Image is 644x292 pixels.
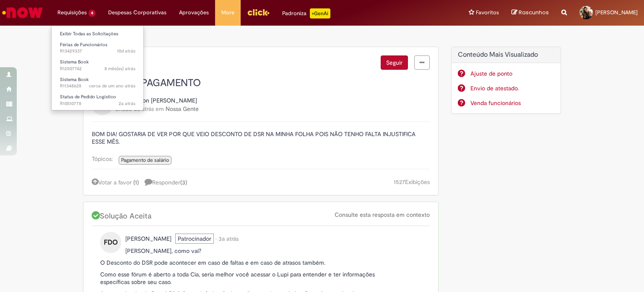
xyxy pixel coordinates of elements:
a: Nossa Gente [166,105,199,113]
span: 10d atrás [117,48,135,54]
img: click_logo_yellow_360x200.png [247,6,270,18]
a: Consulte esta resposta em contexto [335,211,430,218]
ul: Requisições [51,25,144,110]
span: Sistema Book [60,76,89,83]
h2: Conteúdo Mais Visualizado [458,51,555,59]
span: Requisições [57,8,87,17]
a: Aberto R12507742 : Sistema Book [52,58,144,73]
span: FDO [104,236,118,249]
p: BOM DIA! GOSTARIA DE VER POR QUE VEIO DESCONTO DE DSR NA MINHA FOLHA POIS NÃO TENHO FALTA INJUSTI... [92,130,430,145]
span: R10510778 [60,100,135,107]
span: 1527 [394,178,405,186]
a: Rascunhos [512,9,549,17]
span: Despesas Corporativas [108,8,166,17]
span: Favoritos [476,8,499,17]
span: R13429337 [60,48,135,55]
a: Venda funcionários [470,99,555,107]
a: (1) [133,179,139,186]
p: Como esse fórum é aberto a toda Cia, seria melhor você acessar o Lupi para entender e ter informa... [100,271,396,286]
span: 3a atrás [134,105,154,113]
div: Padroniza [282,8,330,18]
span: Aprovações [179,8,209,17]
span: Pagamento de salário [121,157,169,163]
span: Responder [145,179,187,186]
a: Envio de atestado. [470,84,555,92]
p: O Desconto do DSR pode acontecer em caso de faltas e em caso de atrasos também. [100,259,396,266]
time: 08/04/2024 11:04:16 [89,83,135,89]
span: 3a atrás [218,235,239,242]
a: Ajuste de ponto [470,69,555,78]
span: Férias de Funcionários [60,42,107,48]
span: • [216,235,217,242]
span: Exibições [405,178,430,186]
a: menu Ações [414,55,430,70]
span: ( ) [180,179,187,186]
a: Aberto R11348628 : Sistema Book [52,75,144,91]
span: Tópicos: [92,155,117,163]
span: [PERSON_NAME] [595,9,638,16]
a: Mayckon Tadeu de Oliveira perfil [125,96,197,105]
img: ServiceNow [1,4,44,21]
time: 15/06/2022 11:12:47 [218,235,239,242]
span: R11348628 [60,83,135,89]
span: Rascunhos [519,8,549,16]
div: Solução Aceita [92,210,430,226]
span: Sistema Book [60,59,89,65]
div: Conteúdo Mais Visualizado [451,47,561,114]
span: cerca de um ano atrás [89,83,135,89]
a: Votar a favor [92,179,132,186]
a: Exibir Todas as Solicitações [52,29,144,39]
span: 4 [88,10,96,17]
a: Aberto R13429337 : Férias de Funcionários [52,40,144,56]
span: Patrocinador [175,234,214,244]
a: Pagamento de salário [119,156,171,165]
a: Fabiana de Oliveira Santos perfil [125,234,171,243]
span: More [221,8,234,17]
span: 3 [182,179,185,186]
span: Solução Aceita [92,211,153,221]
span: 1 [135,179,137,186]
time: 04/10/2023 15:11:37 [119,100,135,107]
span: Status de Pedido Logístico [60,94,116,100]
p: [PERSON_NAME], como vai? [100,247,396,255]
span: 2a atrás [119,100,135,107]
time: 27/05/2022 11:11:10 [134,105,154,113]
span: 8 mês(es) atrás [104,66,135,72]
span: FOLHA DE PAGAMENTO [92,76,201,89]
span: R12507742 [60,66,135,72]
a: FDO [100,238,121,246]
time: 19/08/2025 15:41:27 [117,48,135,54]
p: +GenAi [310,8,330,18]
a: Aberto R10510778 : Status de Pedido Logístico [52,92,144,108]
time: 09/01/2025 14:37:40 [104,66,135,72]
span: em [156,105,164,113]
span: Mayckon Tadeu de Oliveira perfil [125,97,197,104]
a: 3 respostas, clique para responder [145,178,191,187]
button: Seguir [381,55,408,70]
